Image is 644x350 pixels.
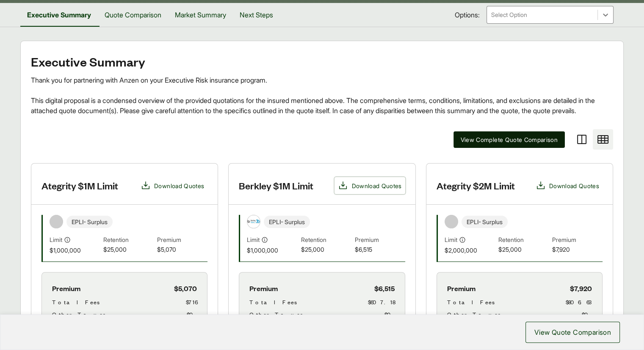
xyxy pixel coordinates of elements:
span: Total Fees [447,297,495,306]
span: $1,000,000 [247,246,297,255]
button: Download Quotes [137,177,207,194]
span: $6,515 [355,245,405,255]
span: Download Quotes [154,181,204,190]
span: Premium [249,283,278,294]
span: Retention [301,235,351,245]
button: Quote Comparison [98,3,168,27]
span: Options: [455,10,480,20]
span: Total Fees [52,297,100,306]
button: Download Quotes [532,177,603,194]
h2: Executive Summary [31,55,613,68]
span: Download Quotes [549,181,599,190]
span: Premium [447,283,475,294]
h3: Ategrity $1M Limit [41,179,118,192]
span: Retention [498,235,549,245]
span: $0 [187,310,197,319]
span: Retention [103,235,154,245]
span: $607.18 [368,297,395,306]
button: Next Steps [233,3,280,27]
span: Other Taxes [249,310,303,319]
span: Total Fees [249,297,297,306]
span: View Complete Quote Comparison [461,135,558,144]
span: $7,920 [570,283,592,294]
div: Thank you for partnering with Anzen on your Executive Risk insurance program. This digital propos... [31,75,613,116]
span: $2,000,000 [445,246,495,255]
span: Premium [355,235,405,245]
span: Other Taxes [52,310,105,319]
span: Premium [552,235,603,245]
span: $716 [186,297,197,306]
button: Download Quotes [334,177,405,194]
span: $0 [582,310,592,319]
img: Berkley Select [247,215,260,228]
button: Executive Summary [20,3,98,27]
span: Premium [52,283,80,294]
button: View Quote Comparison [525,322,620,343]
span: View Quote Comparison [534,327,611,337]
span: Limit [50,235,62,244]
span: $7,920 [552,245,603,255]
span: $0 [384,310,395,319]
button: View Complete Quote Comparison [453,131,565,148]
span: Limit [247,235,260,244]
span: Premium [157,235,207,245]
span: EPLI - Surplus [66,216,113,228]
span: $25,000 [498,245,549,255]
span: $5,070 [157,245,207,255]
button: Market Summary [168,3,233,27]
span: $1,000,000 [50,246,100,255]
span: $5,070 [174,283,197,294]
span: EPLI - Surplus [264,216,310,228]
span: Other Taxes [447,310,500,319]
span: EPLI - Surplus [462,216,508,228]
span: $6,515 [374,283,395,294]
h3: Ategrity $2M Limit [437,179,515,192]
span: Download Quotes [351,181,401,190]
span: $806.63 [566,297,592,306]
span: Limit [445,235,457,244]
h3: Berkley $1M Limit [239,179,313,192]
span: $25,000 [103,245,154,255]
span: $25,000 [301,245,351,255]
